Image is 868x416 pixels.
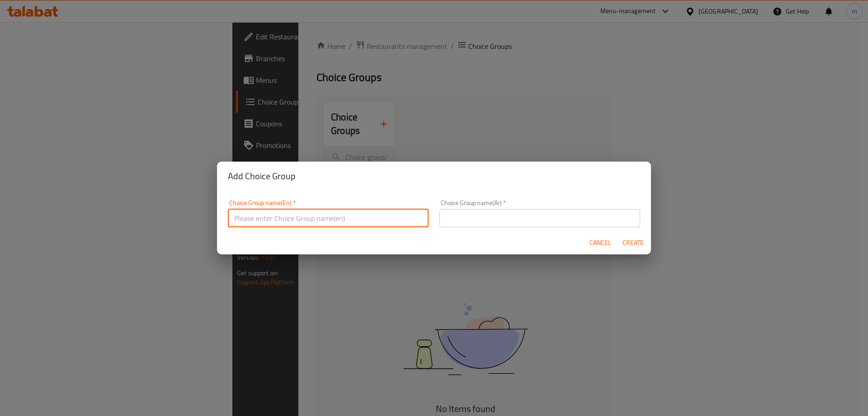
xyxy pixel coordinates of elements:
h2: Add Choice Group [228,169,640,183]
button: Cancel [586,234,615,251]
span: Create [622,237,644,249]
span: Cancel [590,237,611,249]
input: Please enter Choice Group name(en) [228,209,429,227]
input: Please enter Choice Group name(ar) [439,209,640,227]
button: Create [618,234,647,251]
